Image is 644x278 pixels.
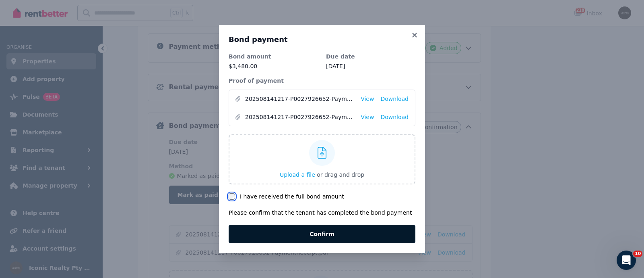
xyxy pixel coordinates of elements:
span: 202508141217-P0027926652-PaymentReceipt.pdf [245,113,354,121]
span: or drag and drop [317,171,364,178]
button: Confirm [229,225,415,243]
a: Download [380,113,409,121]
p: $3,480.00 [229,62,318,70]
a: View [361,95,374,103]
label: I have received the full bond amount [240,192,344,201]
span: 10 [633,251,642,257]
h3: Bond payment [229,35,415,44]
span: Upload a file [280,171,315,178]
p: Please confirm that the tenant has completed the bond payment [229,209,415,217]
iframe: Intercom live chat [617,251,636,270]
a: Download [380,95,409,103]
a: View [361,113,374,121]
button: Upload a file or drag and drop [280,171,364,179]
dd: [DATE] [326,62,415,70]
span: 202508141217-P0027926652-PaymentReceipt.pdf [245,95,354,103]
dt: Due date [326,52,415,61]
dt: Proof of payment [229,77,415,85]
dt: Bond amount [229,52,318,61]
